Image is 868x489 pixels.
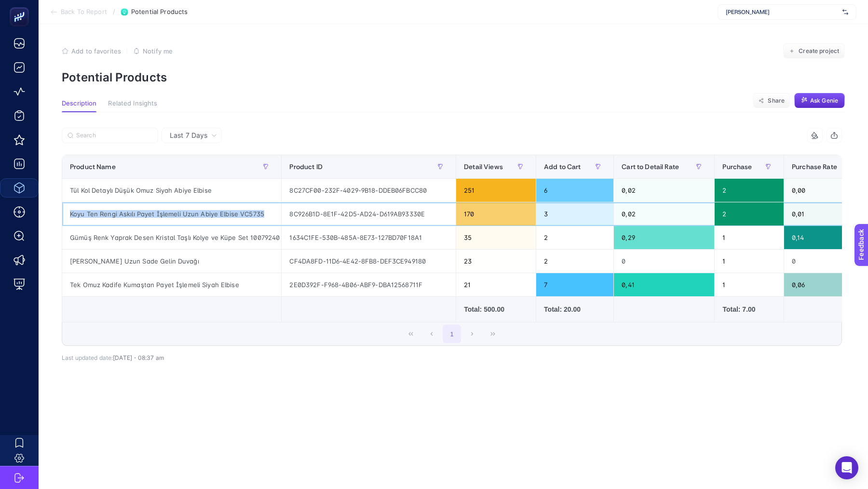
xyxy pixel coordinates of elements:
span: [PERSON_NAME] [726,8,839,16]
span: Cart to Detail Rate [622,163,679,171]
span: Purchase [722,163,752,171]
input: Search [76,132,152,139]
button: Add to favorites [62,47,121,55]
div: 0,41 [614,273,714,296]
span: Back To Report [61,8,107,16]
div: 2 [536,226,613,249]
div: Tek Omuz Kadife Kumaştan Payet İşlemeli Siyah Elbise [62,273,281,296]
div: 21 [456,273,536,296]
div: CF4DA8FD-11D6-4E42-8FB8-DEF3CE949180 [282,250,456,273]
button: 1 [443,325,461,343]
span: Notify me [143,47,173,55]
div: Last 7 Days [62,143,842,361]
img: svg%3e [842,7,848,17]
div: 0,02 [614,202,714,225]
span: Create project [799,47,839,55]
div: 0 [614,250,714,273]
span: Add to Cart [544,163,581,171]
div: 23 [456,250,536,273]
span: Product ID [289,163,322,171]
span: Potential Products [131,8,188,16]
button: Notify me [133,47,173,55]
span: Ask Genie [810,97,838,105]
div: 1 [715,250,784,273]
button: Ask Genie [794,93,845,108]
div: 1634C1FE-530B-485A-8E73-127BD70F18A1 [282,226,456,249]
div: 2 [715,179,784,202]
span: Last updated date: [62,354,113,361]
span: Product Name [70,163,116,171]
div: 1 [715,273,784,296]
div: [PERSON_NAME] Uzun Sade Gelin Duvağı [62,250,281,273]
span: Purchase Rate [792,163,837,171]
div: 8C27CF00-232F-4029-9B18-DDEB06FBCC80 [282,179,456,202]
div: 7 [536,273,613,296]
div: 35 [456,226,536,249]
button: Description [62,100,96,112]
span: Description [62,100,96,107]
span: Share [768,97,785,105]
div: 0,29 [614,226,714,249]
button: Related Insights [108,100,157,112]
div: 2 [536,250,613,273]
span: Add to favorites [71,47,121,55]
div: Koyu Ten Rengi Askılı Payet İşlemeli Uzun Abiye Elbise VC5735 [62,202,281,225]
div: 1 [715,226,784,249]
p: Potential Products [62,70,845,84]
span: [DATE]・08:37 am [113,354,164,361]
div: 6 [536,179,613,202]
div: Tül Kol Detaylı Düşük Omuz Siyah Abiye Elbise [62,179,281,202]
span: / [113,8,115,15]
div: 251 [456,179,536,202]
button: Create project [783,43,845,59]
div: Total: 7.00 [722,304,776,314]
div: 8C926B1D-8E1F-42D5-AD24-D619AB93330E [282,202,456,225]
div: Total: 20.00 [544,304,606,314]
div: 0,02 [614,179,714,202]
div: 2E0D392F-F968-4B06-ABF9-DBA12568711F [282,273,456,296]
div: 3 [536,202,613,225]
div: Gümüş Renk Yaprak Desen Kristal Taşlı Kolye ve Küpe Set 10079240 [62,226,281,249]
span: Last 7 Days [170,131,207,140]
span: Related Insights [108,100,157,107]
div: 2 [715,202,784,225]
button: Share [753,93,790,108]
span: Detail Views [464,163,503,171]
span: Feedback [6,3,37,11]
div: 170 [456,202,536,225]
div: Total: 500.00 [464,304,528,314]
div: Open Intercom Messenger [835,456,858,479]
